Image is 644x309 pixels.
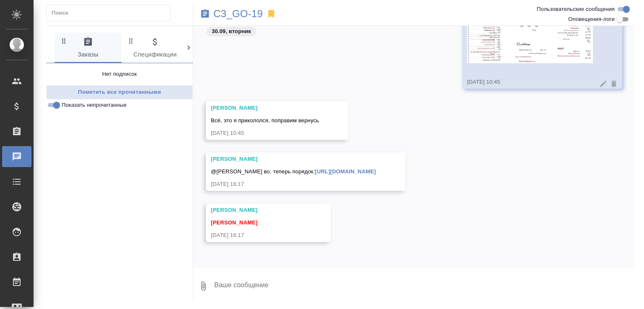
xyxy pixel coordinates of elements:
[211,206,301,214] div: [PERSON_NAME]
[211,180,376,188] div: [DATE] 16:17
[127,37,184,60] span: Спецификации
[52,7,170,19] input: Поиск
[315,168,376,175] a: [URL][DOMAIN_NAME]
[211,155,376,163] div: [PERSON_NAME]
[212,27,251,36] p: 30.09, вторник
[102,70,137,78] p: Нет подписок
[537,5,615,13] span: Пользовательские сообщения
[46,85,193,100] button: Пометить все прочитанными
[568,15,615,23] span: Оповещения-логи
[60,37,117,60] span: Заказы
[467,78,593,86] div: [DATE] 10:45
[211,117,319,124] span: Всё, это я прикололся, поправим вернусь
[211,231,301,239] div: [DATE] 16:17
[211,104,319,112] div: [PERSON_NAME]
[211,129,319,137] div: [DATE] 10:45
[62,101,127,109] span: Показать непрочитанные
[211,219,257,226] span: [PERSON_NAME]
[213,10,263,18] a: C3_GO-19
[211,168,376,175] span: @[PERSON_NAME] во, теперь порядок:
[60,37,68,45] svg: Зажми и перетащи, чтобы поменять порядок вкладок
[127,37,135,45] svg: Зажми и перетащи, чтобы поменять порядок вкладок
[51,88,188,97] span: Пометить все прочитанными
